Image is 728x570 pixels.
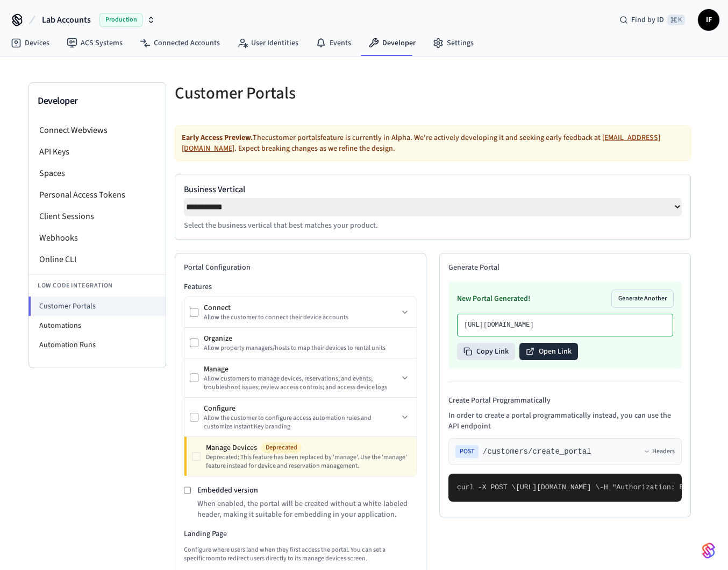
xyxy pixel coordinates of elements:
p: In order to create a portal programmatically instead, you can use the API endpoint [448,410,682,432]
a: User Identities [229,33,307,53]
div: Configure [204,403,398,414]
button: Copy Link [457,343,515,360]
div: Allow the customer to connect their device accounts [204,313,398,322]
li: Customer Portals [28,297,166,316]
div: Manage Devices [206,442,411,453]
span: /customers/create_portal [483,446,591,457]
li: API Keys [29,141,166,163]
span: [URL][DOMAIN_NAME] \ [516,483,599,491]
li: Connect Webviews [29,119,166,141]
button: Headers [644,447,675,456]
a: Devices [2,33,58,53]
li: Client Sessions [29,206,166,227]
label: Embedded version [197,485,258,496]
div: Find by ID⌘ K [611,10,694,30]
button: IF [698,9,719,31]
a: Connected Accounts [131,33,229,53]
a: Events [307,33,360,53]
li: Automations [29,316,166,335]
div: Manage [204,364,398,375]
div: Connect [204,302,398,313]
span: POST [455,445,479,458]
span: Deprecated [261,442,302,453]
li: Spaces [29,163,166,184]
li: Online CLI [29,249,166,270]
li: Low Code Integration [29,275,166,297]
li: Personal Access Tokens [29,184,166,206]
p: Select the business vertical that best matches your product. [184,220,682,231]
a: ACS Systems [58,33,131,53]
p: When enabled, the portal will be created without a white-labeled header, making it suitable for e... [197,498,417,520]
img: SeamLogoGradient.69752ec5.svg [702,542,715,559]
div: Allow property managers/hosts to map their devices to rental units [204,344,411,353]
p: [URL][DOMAIN_NAME] [464,321,666,329]
h3: Features [184,282,417,292]
strong: Early Access Preview. [182,132,253,143]
span: Find by ID [631,15,664,25]
h3: New Portal Generated! [457,293,530,304]
div: Deprecated: This feature has been replaced by 'manage'. Use the 'manage' feature instead for devi... [206,453,411,470]
div: The customer portals feature is currently in Alpha. We're actively developing it and seeking earl... [175,125,691,161]
div: Allow customers to manage devices, reservations, and events; troubleshoot issues; review access c... [204,375,398,392]
span: Production [99,13,142,27]
h5: Customer Portals [175,82,426,104]
a: Developer [360,33,424,53]
li: Webhooks [29,227,166,249]
span: ⌘ K [667,15,685,25]
span: Lab Accounts [42,13,91,26]
a: Settings [424,33,482,53]
span: IF [699,10,718,30]
p: Configure where users land when they first access the portal. You can set a specific room to redi... [184,546,417,563]
div: Allow the customer to configure access automation rules and customize Instant Key branding [204,414,398,431]
button: Open Link [519,343,578,360]
div: Organize [204,333,411,344]
label: Business Vertical [184,183,682,196]
li: Automation Runs [29,335,166,355]
h3: Developer [38,94,157,109]
button: Generate Another [612,290,673,307]
h2: Generate Portal [448,262,682,273]
h3: Landing Page [184,529,417,539]
span: curl -X POST \ [457,483,516,491]
h2: Portal Configuration [184,262,417,273]
a: [EMAIL_ADDRESS][DOMAIN_NAME] [182,132,660,154]
h4: Create Portal Programmatically [448,395,682,406]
